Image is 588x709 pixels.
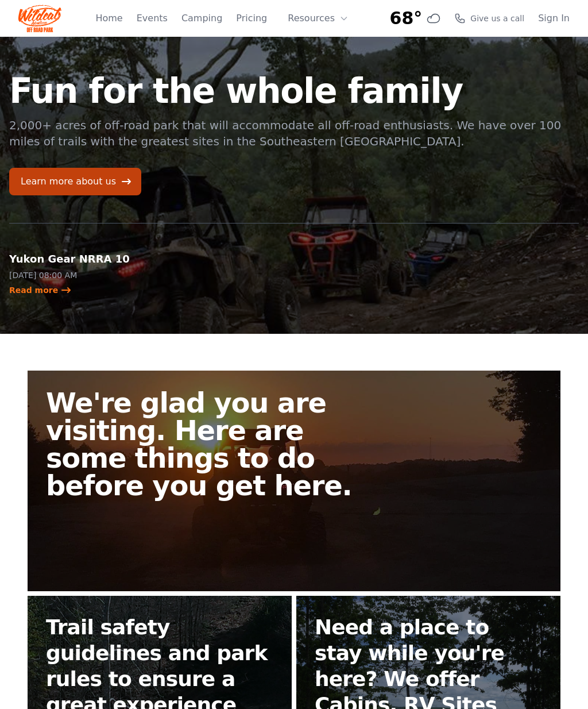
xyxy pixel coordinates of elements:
span: Give us a call [470,13,524,24]
a: Give us a call [454,13,524,24]
a: Events [137,11,168,25]
span: 68° [390,8,423,29]
a: Read more [9,284,72,296]
img: Wildcat Logo [18,5,61,32]
a: Pricing [236,11,267,25]
a: We're glad you are visiting. Here are some things to do before you get here. [28,371,560,591]
a: Sign In [538,11,570,25]
a: Home [95,11,122,25]
p: 2,000+ acres of off-road park that will accommodate all off-road enthusiasts. We have over 100 mi... [9,117,579,149]
p: [DATE] 08:00 AM [9,269,138,281]
h2: Yukon Gear NRRA 10 [9,251,138,267]
a: Camping [181,11,222,25]
a: Learn more about us [9,168,141,195]
h1: Fun for the whole family [9,74,579,108]
h2: We're glad you are visiting. Here are some things to do before you get here. [46,389,377,499]
button: Resources [281,7,355,30]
